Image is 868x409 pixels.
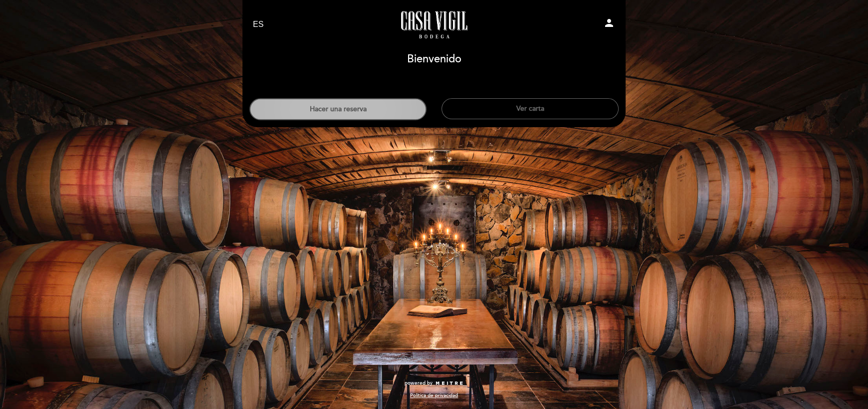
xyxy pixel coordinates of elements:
h1: Bienvenido [407,53,461,65]
button: Ver carta [441,98,619,119]
i: person [603,17,615,29]
button: Hacer una reserva [249,98,427,120]
a: Casa Vigil - Restaurante [372,11,496,38]
a: Política de privacidad [410,392,458,399]
span: powered by [405,380,433,387]
img: MEITRE [435,381,463,386]
button: person [603,17,615,32]
a: powered by [405,380,463,387]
